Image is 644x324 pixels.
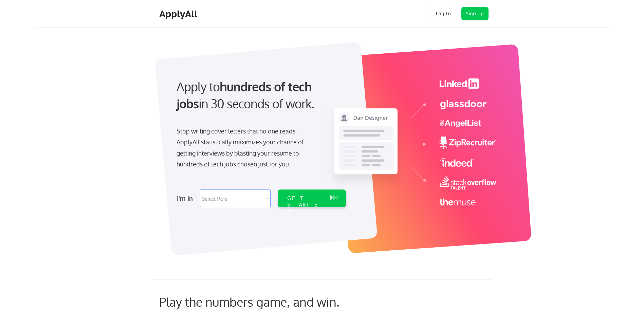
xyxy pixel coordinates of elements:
button: Sign Up [461,7,489,20]
div: I'm in [177,193,196,204]
div: ApplyAll [159,8,199,20]
div: Play the numbers game, and win. [159,294,370,309]
button: Log In [430,7,457,20]
div: Stop writing cover letters that no one reads. ApplyAll statistically maximizes your chance of get... [177,126,316,170]
strong: hundreds of tech jobs [177,79,315,111]
div: GET STARTED [287,195,324,215]
div: Apply to in 30 seconds of work. [177,78,343,112]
